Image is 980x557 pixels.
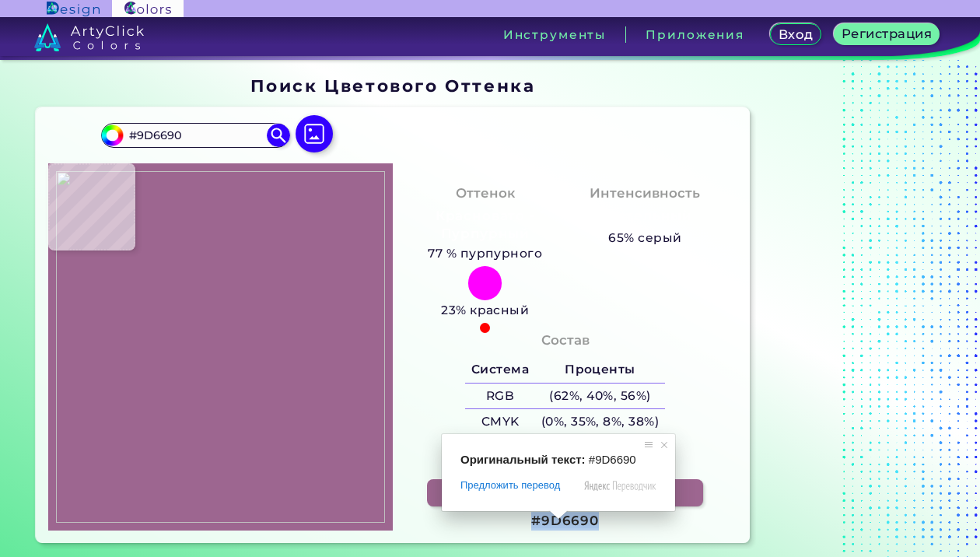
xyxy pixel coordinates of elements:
ya-tr-span: Оттенок [456,185,515,201]
img: Логотип ArtyClick Design [47,2,99,16]
h5: (62%, 40%, 56%) [535,384,665,409]
img: logo_artyclick_colors_white.svg [34,23,144,51]
input: введите цвет.. [123,124,268,145]
ya-tr-span: Пастельный [598,208,692,223]
ya-tr-span: 77 % пурпурного [428,246,542,261]
span: #9D6690 [589,453,636,466]
ya-tr-span: Состав [541,332,590,348]
h5: (0%, 35%, 8%, 38%) [535,409,665,435]
span: Предложить перевод [460,478,560,492]
ya-tr-span: Система [471,362,529,377]
ya-tr-span: #9D6690 [531,513,599,528]
ya-tr-span: Проценты [565,362,635,377]
ya-tr-span: RGB [486,388,514,403]
a: Вход [770,23,821,45]
span: Оригинальный текст: [460,453,586,466]
ya-tr-span: Поиск Цветового Оттенка [250,75,536,96]
ya-tr-span: Интенсивность [590,185,700,201]
ya-tr-span: 23% красный [441,300,529,321]
img: 1bdb8662-08f6-4e92-ae4b-3977675ee70d [56,171,385,523]
img: изображение значка [296,115,333,152]
ya-tr-span: Приложения [646,27,744,42]
img: поиск значков [267,124,290,147]
ya-tr-span: 65% серый [608,230,681,245]
ya-tr-span: Инструменты [503,27,606,42]
ya-tr-span: Красновато - Пурпурный [436,208,535,242]
ya-tr-span: CMYK [481,414,520,429]
ya-tr-span: Регистрация [842,26,932,41]
a: Регистрация [834,23,940,45]
ya-tr-span: Вход [779,26,814,42]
